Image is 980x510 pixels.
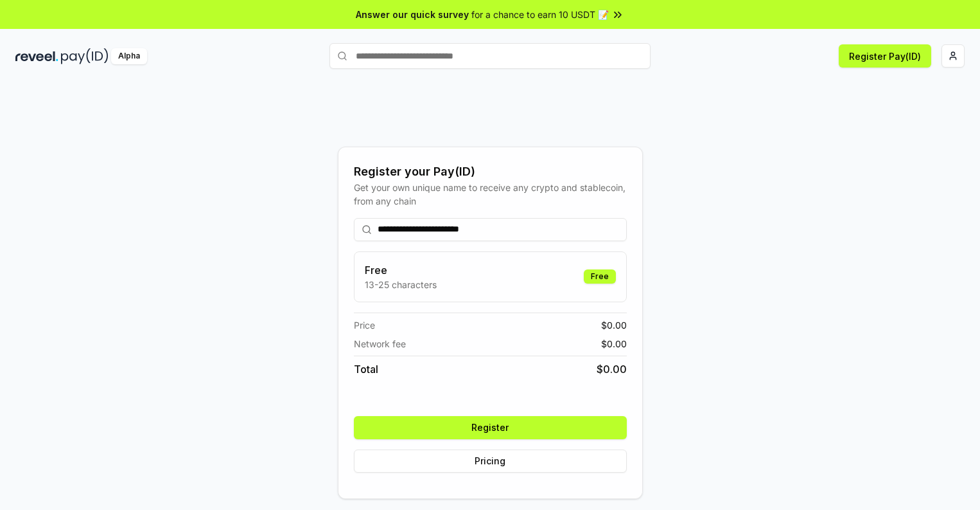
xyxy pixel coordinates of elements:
[111,48,147,64] div: Alpha
[601,318,627,332] span: $ 0.00
[584,269,616,284] div: Free
[354,450,627,473] button: Pricing
[471,8,609,21] span: for a chance to earn 10 USDT 📝
[356,8,469,21] span: Answer our quick survey
[365,278,437,291] p: 13-25 characters
[601,337,627,351] span: $ 0.00
[354,337,406,351] span: Network fee
[597,361,627,377] span: $ 0.00
[354,163,627,181] div: Register your Pay(ID)
[839,44,931,68] button: Register Pay(ID)
[61,48,109,64] img: pay_id
[354,181,627,208] div: Get your own unique name to receive any crypto and stablecoin, from any chain
[354,318,375,332] span: Price
[354,361,378,377] span: Total
[354,416,627,439] button: Register
[365,262,437,278] h3: Free
[15,48,58,64] img: reveel_dark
